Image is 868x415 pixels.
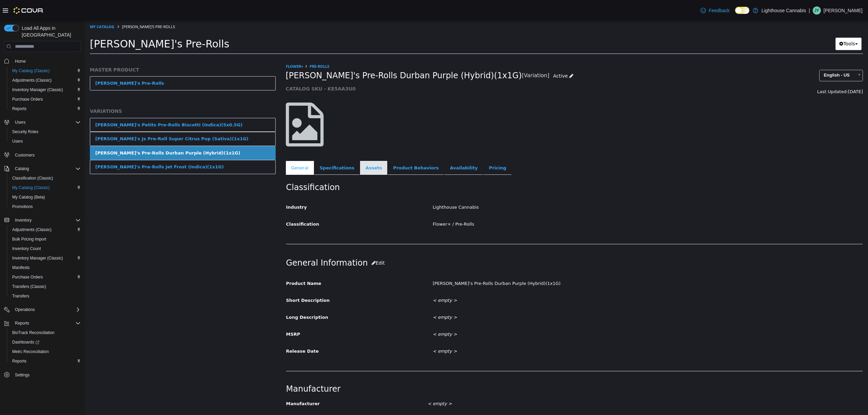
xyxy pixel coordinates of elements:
[809,6,810,15] p: |
[7,202,83,211] button: Promotions
[9,86,66,94] a: Inventory Manager (Classic)
[7,127,83,137] button: Security Roles
[9,67,81,75] span: My Catalog (Classic)
[15,217,32,223] span: Inventory
[12,265,29,270] span: Manifests
[201,294,243,299] span: Long Description
[9,357,29,365] a: Reports
[9,137,25,145] a: Users
[9,329,81,337] span: BioTrack Reconciliation
[7,234,83,244] button: Bulk Pricing Import
[12,204,33,209] span: Promotions
[9,245,44,253] a: Inventory Count
[4,53,81,397] nav: Complex example
[7,137,83,146] button: Users
[12,185,50,190] span: My Catalog (Classic)
[9,76,54,84] a: Adjustments (Classic)
[7,85,83,95] button: Inventory Manager (Classic)
[9,348,81,356] span: Metrc Reconciliation
[9,226,81,234] span: Adjustments (Classic)
[12,175,53,181] span: Classification (Classic)
[201,43,218,48] a: Flower+
[343,291,783,303] div: < empty >
[283,236,304,249] button: Edit
[9,273,46,281] a: Purchase Orders
[1,370,83,380] button: Settings
[1,56,83,66] button: Home
[12,129,38,134] span: Security Roles
[343,274,783,286] div: < empty >
[7,291,83,301] button: Transfers
[11,143,139,150] div: [PERSON_NAME]'s Pre-Rolls Jet Frost (Indica)(1x1G)
[15,307,35,312] span: Operations
[9,264,32,272] a: Manifests
[7,263,83,272] button: Manifests
[5,3,29,8] a: My Catalog
[201,50,437,60] span: [PERSON_NAME]'s Pre-Rolls Durban Purple (Hybrid)(1x1G)
[9,292,81,300] span: Transfers
[201,184,222,189] span: Industry
[11,101,158,108] div: [PERSON_NAME]'s Petits Pre-Rolls Biscotti (Indica)(5x0.5G)
[12,139,23,144] span: Users
[12,57,28,65] a: Home
[201,380,235,386] span: Manufacturer
[12,68,50,74] span: My Catalog (Classic)
[201,260,237,265] span: Product Name
[7,328,83,337] button: BioTrack Reconciliation
[9,348,52,356] a: Metrc Reconciliation
[12,306,81,314] span: Operations
[9,137,81,145] span: Users
[343,308,783,320] div: < empty >
[5,17,144,29] span: [PERSON_NAME]'s Pre-Rolls
[9,184,53,192] a: My Catalog (Classic)
[9,95,46,103] a: Purchase Orders
[12,236,46,242] span: Bulk Pricing Import
[12,358,26,364] span: Reports
[698,4,732,17] a: Feedback
[1,164,83,173] button: Catalog
[201,201,235,206] span: Classification
[9,254,81,262] span: Inventory Manager (Classic)
[1,215,83,225] button: Inventory
[7,347,83,356] button: Metrc Reconciliation
[343,377,734,389] div: < empty >
[7,272,83,282] button: Purchase Orders
[762,6,806,15] p: Lighthouse Cannabis
[12,118,81,126] span: Users
[735,7,749,14] input: Dark Mode
[12,349,49,354] span: Metrc Reconciliation
[7,66,83,76] button: My Catalog (Classic)
[37,3,90,8] span: [PERSON_NAME]'s Pre-Rolls
[437,53,465,58] small: [Variation]
[1,118,83,127] button: Users
[7,192,83,202] button: My Catalog (Beta)
[9,76,81,84] span: Adjustments (Classic)
[9,128,41,136] a: Security Roles
[11,115,164,122] div: [PERSON_NAME]'s Js Pre-Roll Super Citrus Pop (Sativa)(1x1G)
[201,65,631,71] h5: CATALOG SKU - KE5AA3U0
[201,311,216,316] span: MSRP
[275,140,302,154] a: Assets
[9,128,81,136] span: Security Roles
[9,254,66,262] a: Inventory Manager (Classic)
[9,67,53,75] a: My Catalog (Classic)
[225,43,244,48] a: Pre-Rolls
[9,329,57,337] a: BioTrack Reconciliation
[709,7,729,14] span: Feedback
[12,293,29,299] span: Transfers
[343,257,783,269] div: [PERSON_NAME]'s Pre-Rolls Durban Purple (Hybrid)(1x1G)
[9,105,81,113] span: Reports
[9,105,29,113] a: Reports
[12,151,37,159] a: Customers
[9,292,32,300] a: Transfers
[9,357,81,365] span: Reports
[9,95,81,103] span: Purchase Orders
[9,203,81,211] span: Promotions
[7,104,83,113] button: Reports
[12,97,43,102] span: Purchase Orders
[735,49,769,60] span: English - US
[12,194,45,200] span: My Catalog (Beta)
[360,140,398,154] a: Availability
[7,183,83,192] button: My Catalog (Classic)
[12,319,81,327] span: Reports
